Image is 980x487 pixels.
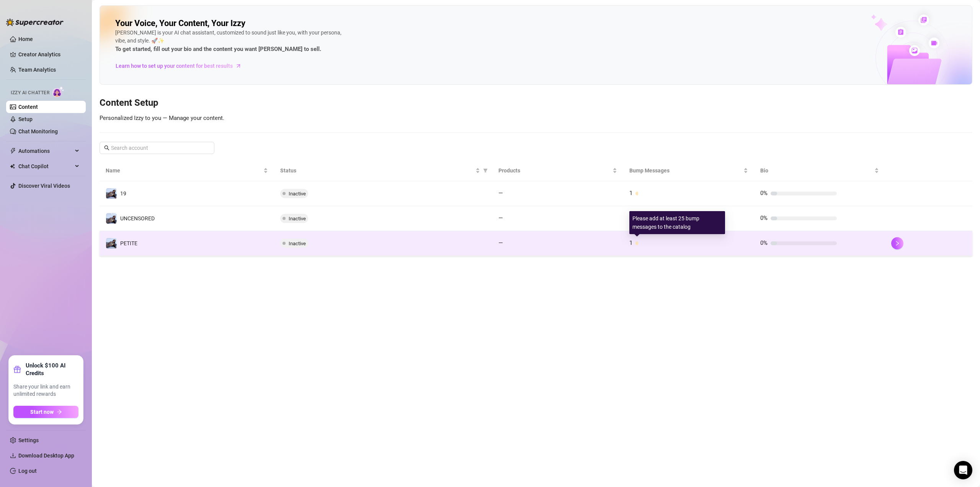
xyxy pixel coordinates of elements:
[18,128,58,134] a: Chat Monitoring
[629,166,742,175] span: Bump Messages
[274,160,492,181] th: Status
[111,144,204,152] input: Search account
[13,383,78,398] span: Share your link and earn unlimited rewards
[116,62,233,70] span: Learn how to set up your content for best results
[106,166,262,175] span: Name
[100,115,224,121] span: Personalized Izzy to you — Manage your content.
[106,213,117,224] img: UNCENSORED
[754,160,885,181] th: Bio
[18,453,74,459] span: Download Desktop App
[18,104,38,110] a: Content
[106,238,117,249] img: PETITE
[289,216,306,221] span: Inactive
[760,215,768,221] span: 0%
[18,468,37,474] a: Log out
[482,165,489,176] span: filter
[52,86,64,97] img: AI Chatter
[6,18,64,26] img: logo-BBDzfeDw.svg
[629,239,632,246] span: 1
[760,166,873,175] span: Bio
[891,237,903,249] button: right
[18,145,73,157] span: Automations
[853,6,972,84] img: ai-chatter-content-library-cLFOSyPT.png
[498,166,611,175] span: Products
[115,18,245,29] h2: Your Voice, Your Content, Your Izzy
[18,36,33,42] a: Home
[115,29,345,54] div: [PERSON_NAME] is your AI chat assistant, customized to sound just like you, with your persona, vi...
[498,215,503,221] span: —
[289,191,306,197] span: Inactive
[760,239,768,246] span: 0%
[498,239,503,246] span: —
[483,168,488,173] span: filter
[100,160,274,181] th: Name
[235,62,242,70] span: arrow-right
[11,89,49,97] span: Izzy AI Chatter
[104,145,109,151] span: search
[120,190,126,197] span: 19
[280,166,474,175] span: Status
[30,409,54,415] span: Start now
[106,188,117,199] img: 19
[57,409,62,415] span: arrow-right
[13,406,78,418] button: Start nowarrow-right
[13,366,21,373] span: gift
[18,183,70,189] a: Discover Viral Videos
[895,241,900,246] span: right
[100,97,972,109] h3: Content Setup
[498,190,503,197] span: —
[623,160,754,181] th: Bump Messages
[18,437,39,443] a: Settings
[289,241,306,246] span: Inactive
[115,60,247,72] a: Learn how to set up your content for best results
[629,190,632,197] span: 1
[18,67,56,73] a: Team Analytics
[18,116,33,122] a: Setup
[10,164,15,169] img: Chat Copilot
[18,160,73,172] span: Chat Copilot
[18,48,80,61] a: Creator Analytics
[26,362,78,377] strong: Unlock $100 AI Credits
[120,215,155,221] span: UNCENSORED
[10,453,16,459] span: download
[115,46,321,52] strong: To get started, fill out your bio and the content you want [PERSON_NAME] to sell.
[954,461,972,479] div: Open Intercom Messenger
[492,160,623,181] th: Products
[120,240,137,246] span: PETITE
[760,190,768,197] span: 0%
[10,148,16,154] span: thunderbolt
[629,211,725,234] div: Please add at least 25 bump messages to the catalog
